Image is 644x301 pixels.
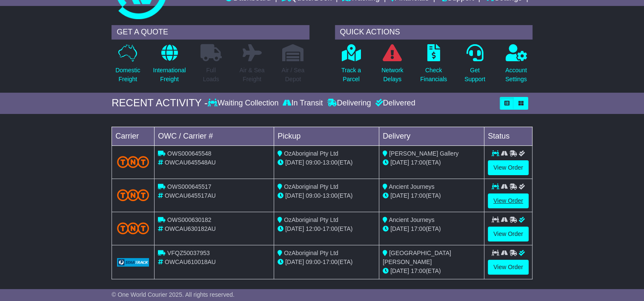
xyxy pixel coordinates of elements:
div: Delivering [325,99,373,108]
span: OzAboriginal Pty Ltd [284,150,338,157]
a: InternationalFreight [152,44,186,88]
div: Waiting Collection [208,99,280,108]
div: (ETA) [383,267,481,275]
a: NetworkDelays [381,44,404,88]
span: [DATE] [390,225,409,232]
img: TNT_Domestic.png [117,189,149,201]
td: Pickup [274,127,379,145]
div: RECENT ACTIVITY - [112,97,208,109]
div: GET A QUOTE [112,25,309,40]
img: TNT_Domestic.png [117,222,149,234]
td: Carrier [112,127,155,145]
span: 09:00 [306,258,321,265]
span: [PERSON_NAME] Gallery [389,150,458,157]
span: [DATE] [285,258,304,265]
span: OzAboriginal Pty Ltd [284,250,338,256]
a: View Order [488,193,529,208]
span: [DATE] [390,267,409,274]
div: (ETA) [383,224,481,233]
a: View Order [488,260,529,275]
span: OWS000645548 [167,150,212,157]
p: Account Settings [505,66,527,84]
a: AccountSettings [505,44,527,88]
span: OzAboriginal Pty Ltd [284,216,338,223]
span: 12:00 [306,225,321,232]
p: Domestic Freight [115,66,140,84]
p: Track a Parcel [341,66,361,84]
a: CheckFinancials [420,44,447,88]
div: QUICK ACTIONS [335,25,532,40]
a: DomesticFreight [115,44,140,88]
a: View Order [488,227,529,241]
span: [DATE] [285,159,304,166]
div: In Transit [280,99,325,108]
td: OWC / Carrier # [155,127,274,145]
p: Get Support [464,66,485,84]
span: 09:00 [306,159,321,166]
span: OWCAU630182AU [165,225,216,232]
span: 13:00 [323,159,338,166]
span: OWCAU645548AU [165,159,216,166]
span: OWCAU645517AU [165,192,216,199]
span: OWCAU610018AU [165,258,216,265]
p: Network Delays [381,66,403,84]
p: Full Loads [200,66,222,84]
a: GetSupport [464,44,486,88]
span: Ancient Journeys [389,183,434,190]
span: 09:00 [306,192,321,199]
span: 17:00 [411,225,426,232]
span: 17:00 [323,258,338,265]
span: [DATE] [285,192,304,199]
p: Check Financials [420,66,447,84]
span: Ancient Journeys [389,216,434,223]
div: (ETA) [383,191,481,200]
div: (ETA) [383,158,481,167]
p: Air & Sea Freight [239,66,264,84]
td: Delivery [379,127,484,145]
img: TNT_Domestic.png [117,156,149,168]
span: [DATE] [285,225,304,232]
div: - (ETA) [278,224,375,233]
span: 17:00 [411,192,426,199]
img: GetCarrierServiceLogo [117,258,149,267]
span: © One World Courier 2025. All rights reserved. [112,291,235,298]
span: 13:00 [323,192,338,199]
span: OzAboriginal Pty Ltd [284,183,338,190]
span: OWS000630182 [167,216,212,223]
a: View Order [488,160,529,175]
span: 17:00 [323,225,338,232]
span: [GEOGRAPHIC_DATA][PERSON_NAME] [383,250,451,265]
div: - (ETA) [278,158,375,167]
span: VFQZ50037953 [167,250,210,256]
p: International Freight [153,66,186,84]
span: 17:00 [411,267,426,274]
p: Air / Sea Depot [281,66,304,84]
span: [DATE] [390,192,409,199]
a: Track aParcel [341,44,361,88]
td: Status [484,127,532,145]
span: [DATE] [390,159,409,166]
span: 17:00 [411,159,426,166]
div: - (ETA) [278,191,375,200]
span: OWS000645517 [167,183,212,190]
div: - (ETA) [278,258,375,267]
div: Delivered [373,99,415,108]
